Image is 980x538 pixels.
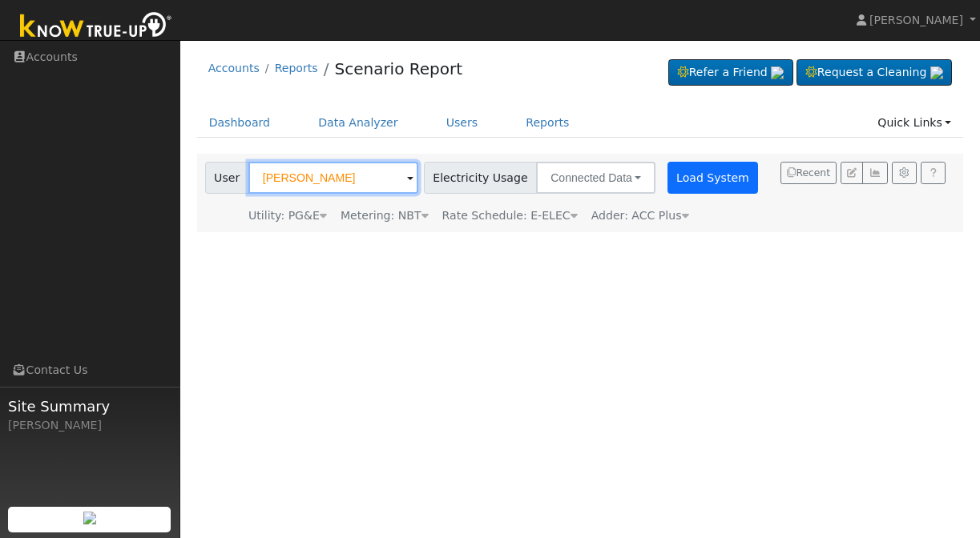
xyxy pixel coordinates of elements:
button: Load System [667,162,759,194]
a: Reports [275,62,318,74]
button: Multi-Series Graph [862,162,887,184]
div: Metering: NBT [341,207,429,224]
img: Know True-Up [12,9,180,45]
a: Scenario Report [334,59,462,78]
div: Utility: PG&E [248,207,327,224]
a: Data Analyzer [306,108,410,138]
img: retrieve [771,66,784,79]
span: [PERSON_NAME] [869,14,963,26]
button: Connected Data [536,162,655,194]
img: retrieve [83,512,96,524]
a: Users [434,108,490,138]
button: Recent [780,162,837,184]
div: Adder: ACC Plus [591,207,689,224]
a: Quick Links [865,108,963,138]
a: Dashboard [197,108,283,138]
a: Accounts [208,62,260,74]
a: Help Link [921,162,946,184]
div: [PERSON_NAME] [8,417,171,434]
span: Alias: HETOUD [442,209,578,222]
a: Request a Cleaning [797,59,952,86]
span: Site Summary [8,395,171,417]
span: User [205,162,249,194]
a: Refer a Friend [668,59,793,86]
img: retrieve [930,66,943,79]
button: Edit User [841,162,863,184]
span: Electricity Usage [424,162,537,194]
input: Select a User [248,162,418,194]
a: Reports [514,108,581,138]
button: Settings [892,162,917,184]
